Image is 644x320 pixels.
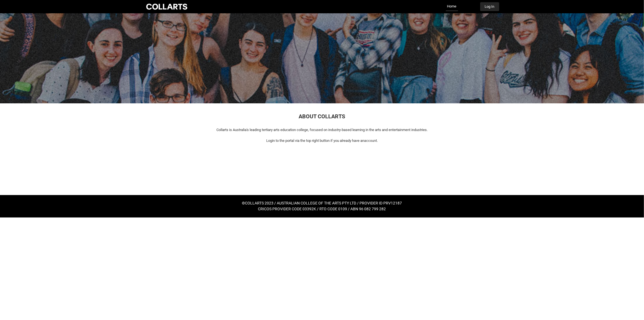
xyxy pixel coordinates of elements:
[299,113,345,120] span: ABOUT COLLARTS
[480,2,499,11] button: Log In
[446,2,458,11] a: Home
[148,127,496,133] p: Collarts is Australia's leading tertiary arts education college, focused on industry-based learni...
[364,139,378,143] span: account.
[148,138,496,144] p: Login to the portal via the top right button if you already have an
